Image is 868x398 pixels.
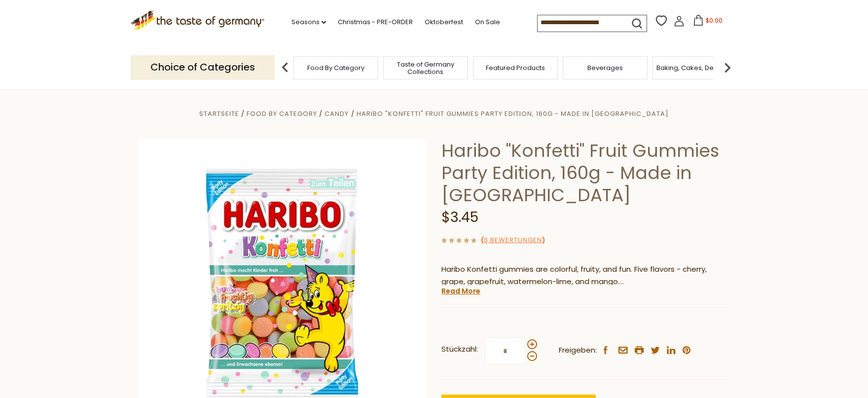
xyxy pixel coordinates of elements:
a: Read More [441,286,480,296]
a: Christmas - PRE-ORDER [338,17,413,28]
a: Startseite [199,109,239,118]
span: $3.45 [441,208,478,227]
a: Candy [325,109,349,118]
a: Oktoberfest [425,17,463,28]
a: Beverages [587,64,623,72]
p: Haribo Konfetti gummies are colorful, fruity, and fun. Five flavors - cherry, grape, grapefruit, ... [441,263,730,288]
a: Food By Category [307,64,364,72]
span: $0.00 [706,16,723,25]
a: On Sale [475,17,500,28]
a: Food By Category [247,109,317,118]
a: Featured Products [486,64,545,72]
a: Taste of Germany Collections [386,61,465,75]
input: Stückzahl: [485,337,525,364]
a: Baking, Cakes, Desserts [656,64,733,72]
a: 0 Bewertungen [484,235,542,246]
img: next arrow [718,58,737,77]
p: Choice of Categories [131,55,275,79]
img: previous arrow [275,58,295,77]
h1: Haribo "Konfetti" Fruit Gummies Party Edition, 160g - Made in [GEOGRAPHIC_DATA] [441,140,730,206]
strong: Stückzahl: [441,343,478,356]
a: Seasons [291,17,326,28]
span: Freigeben: [559,344,597,357]
span: ( ) [481,235,545,245]
button: $0.00 [687,15,728,30]
a: Haribo "Konfetti" Fruit Gummies Party Edition, 160g - Made in [GEOGRAPHIC_DATA] [357,109,669,118]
